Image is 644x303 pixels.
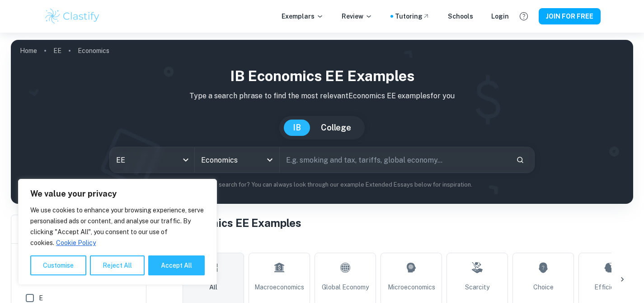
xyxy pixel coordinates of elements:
button: Open [263,154,276,166]
p: Type a search phrase to find the most relevant Economics EE examples for you [18,91,626,101]
input: E.g. smoking and tax, tariffs, global economy... [280,147,509,173]
a: Schools [448,11,473,21]
p: Exemplars [282,11,324,21]
button: Search [512,152,528,168]
button: Reject All [90,255,145,275]
a: Cookie Policy [56,239,96,247]
a: Login [491,11,509,21]
button: Accept All [148,255,205,275]
p: We use cookies to enhance your browsing experience, serve personalised ads or content, and analys... [30,205,205,248]
button: JOIN FOR FREE [539,8,601,24]
p: Not sure what to search for? You can always look through our example Extended Essays below for in... [18,180,626,189]
span: E [39,293,43,303]
span: Scarcity [465,282,489,292]
button: Help and Feedback [516,9,531,24]
a: EE [53,44,61,57]
h1: All Economics EE Examples [161,215,633,231]
button: Customise [30,255,86,275]
img: profile cover [11,40,633,204]
img: Clastify logo [44,7,101,25]
p: Economics [78,46,109,56]
span: Global Economy [322,282,369,292]
p: We value your privacy [30,188,205,199]
a: Home [20,44,37,57]
span: Microeconomics [388,282,435,292]
p: Review [342,11,372,21]
span: Choice [533,282,554,292]
span: Macroeconomics [254,282,304,292]
button: IB [284,120,310,136]
span: All [209,282,217,292]
div: EE [110,147,194,173]
span: Efficiency [594,282,625,292]
button: College [312,120,360,136]
h6: Topic [161,238,633,249]
div: We value your privacy [18,179,217,285]
h1: IB Economics EE examples [18,65,626,87]
a: Tutoring [395,11,430,21]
